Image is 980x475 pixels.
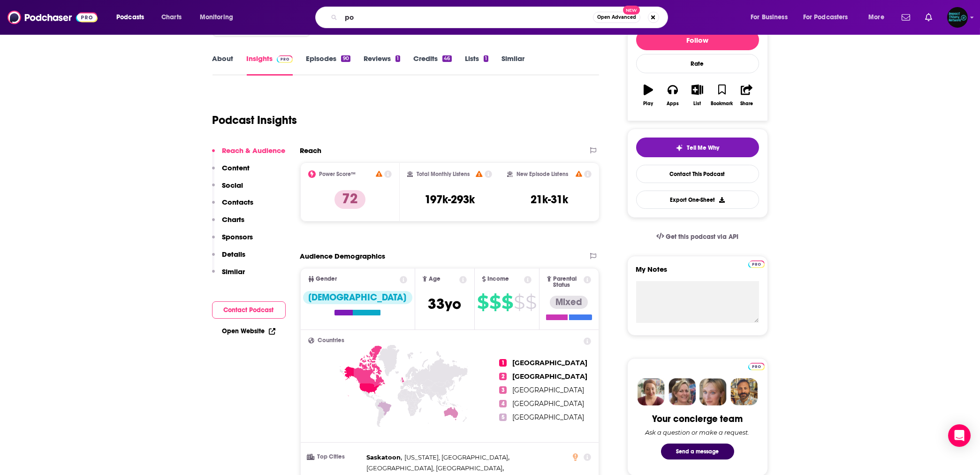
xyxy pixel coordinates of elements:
[636,138,759,157] button: tell me why sparkleTell Me Why
[222,232,253,241] p: Sponsors
[364,54,400,76] a: Reviews1
[212,301,286,319] button: Contact Podcast
[367,464,503,472] span: [GEOGRAPHIC_DATA], [GEOGRAPHIC_DATA]
[212,215,245,232] button: Charts
[748,361,765,370] a: Pro website
[499,386,507,394] span: 3
[803,11,848,24] span: For Podcasters
[748,259,765,268] a: Pro website
[636,30,759,50] button: Follow
[306,54,350,76] a: Episodes90
[318,337,345,344] span: Countries
[667,101,679,107] div: Apps
[222,215,245,224] p: Charts
[200,11,233,24] span: Monitoring
[636,78,661,112] button: Play
[484,55,488,62] div: 1
[512,359,587,367] span: [GEOGRAPHIC_DATA]
[646,429,750,436] div: Ask a question or make a request.
[531,192,568,207] h3: 21k-31k
[300,252,386,260] h2: Audience Demographics
[247,54,293,76] a: InsightsPodchaser Pro
[636,54,759,73] div: Rate
[947,7,968,28] span: Logged in as rich38187
[661,78,685,112] button: Apps
[442,55,451,62] div: 46
[868,11,884,24] span: More
[334,190,365,209] p: 72
[488,276,509,282] span: Income
[676,144,683,152] img: tell me why sparkle
[501,54,524,76] a: Similar
[553,276,582,288] span: Parental Status
[661,444,734,460] button: Send a message
[947,7,968,28] button: Show profile menu
[319,171,356,177] h2: Power Score™
[8,8,98,26] img: Podchaser - Follow, Share and Rate Podcasts
[748,260,765,268] img: Podchaser Pro
[417,171,470,177] h2: Total Monthly Listens
[303,291,412,304] div: [DEMOGRAPHIC_DATA]
[550,296,588,309] div: Mixed
[222,146,286,155] p: Reach & Audience
[517,171,568,177] h2: New Episode Listens
[734,78,759,112] button: Share
[744,10,799,25] button: open menu
[489,295,501,310] span: $
[367,453,401,461] span: Saskatoon
[395,55,400,62] div: 1
[499,400,507,407] span: 4
[277,55,293,63] img: Podchaser Pro
[748,363,765,370] img: Podchaser Pro
[212,181,243,198] button: Social
[116,11,144,24] span: Podcasts
[367,452,403,463] span: ,
[341,10,593,25] input: Search podcasts, credits, & more...
[425,192,475,207] h3: 197k-293k
[499,414,507,421] span: 5
[525,295,536,310] span: $
[623,6,640,15] span: New
[477,295,488,310] span: $
[213,113,297,127] h1: Podcast Insights
[110,10,156,25] button: open menu
[316,276,337,282] span: Gender
[308,454,363,460] h3: Top Cities
[751,11,788,24] span: For Business
[711,101,733,107] div: Bookmark
[212,232,253,250] button: Sponsors
[512,372,587,381] span: [GEOGRAPHIC_DATA]
[499,359,507,367] span: 1
[512,386,584,394] span: [GEOGRAPHIC_DATA]
[921,9,936,25] a: Show notifications dropdown
[161,11,182,24] span: Charts
[212,146,286,163] button: Reach & Audience
[324,7,677,28] div: Search podcasts, credits, & more...
[499,373,507,380] span: 2
[514,295,524,310] span: $
[212,163,250,181] button: Content
[710,78,734,112] button: Bookmark
[367,463,504,474] span: ,
[404,453,508,461] span: [US_STATE], [GEOGRAPHIC_DATA]
[669,378,696,406] img: Barbara Profile
[649,225,746,248] a: Get this podcast via API
[155,10,187,25] a: Charts
[685,78,709,112] button: List
[300,146,322,155] h2: Reach
[898,9,914,25] a: Show notifications dropdown
[636,191,759,209] button: Export One-Sheet
[429,276,441,282] span: Age
[404,452,509,463] span: ,
[193,10,245,25] button: open menu
[512,399,584,408] span: [GEOGRAPHIC_DATA]
[740,101,753,107] div: Share
[948,424,971,447] div: Open Intercom Messenger
[222,250,246,259] p: Details
[222,181,243,190] p: Social
[413,54,451,76] a: Credits46
[212,267,245,284] button: Similar
[694,101,701,107] div: List
[222,163,250,172] p: Content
